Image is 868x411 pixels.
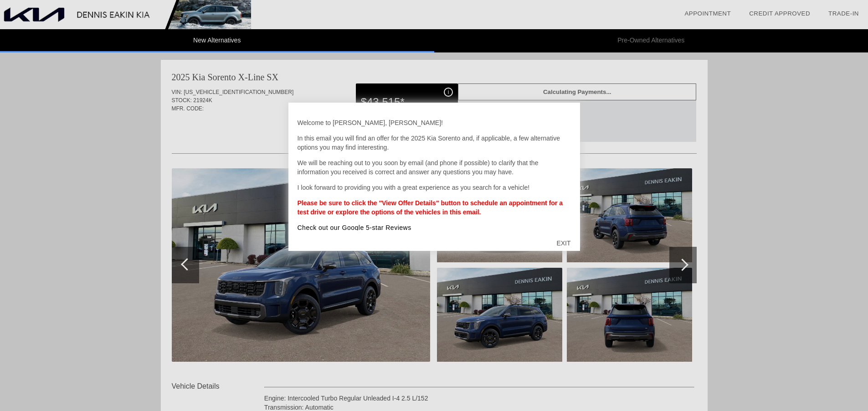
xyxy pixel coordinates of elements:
p: I look forward to providing you with a great experience as you search for a vehicle! [298,183,571,192]
div: EXIT [547,229,580,257]
p: Welcome to [PERSON_NAME], [PERSON_NAME]! [298,118,571,127]
a: Credit Approved [749,10,810,17]
a: Trade-In [828,10,859,17]
p: We will be reaching out to you soon by email (and phone if possible) to clarify that the informat... [298,158,571,177]
strong: Please be sure to click the "View Offer Details" button to schedule an appointment for a test dri... [298,199,563,216]
p: In this email you will find an offer for the 2025 Kia Sorento and, if applicable, a few alternati... [298,134,571,152]
a: Check out our Google 5-star Reviews [298,224,411,231]
a: Appointment [684,10,731,17]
